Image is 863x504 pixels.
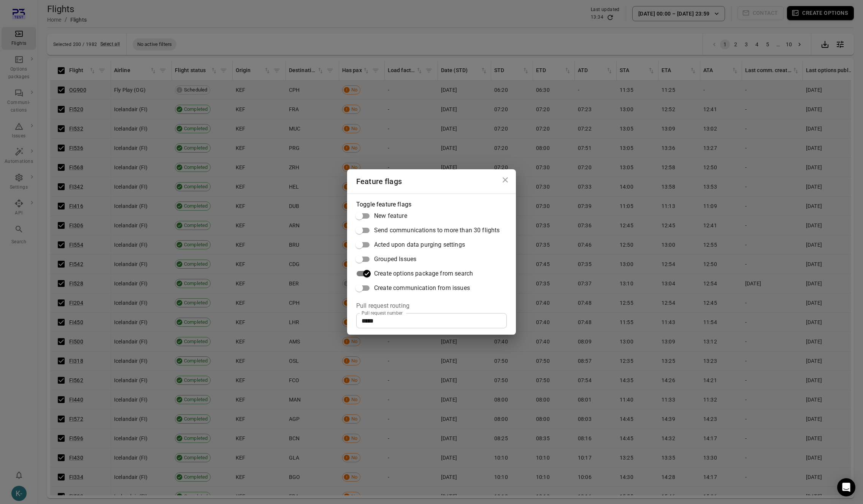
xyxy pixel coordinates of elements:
label: Pull request number [362,310,403,316]
span: Create communication from issues [374,283,470,293]
div: Open Intercom Messenger [837,478,855,496]
legend: Toggle feature flags [356,200,411,209]
span: New feature [374,211,407,220]
span: Grouped Issues [374,255,416,264]
span: Acted upon data purging settings [374,240,465,249]
h2: Feature flags [347,169,516,194]
span: Send communications to more than 30 flights [374,226,500,235]
legend: Pull request routing [356,301,409,310]
span: Create options package from search [374,269,473,278]
button: Close dialog [498,172,513,187]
